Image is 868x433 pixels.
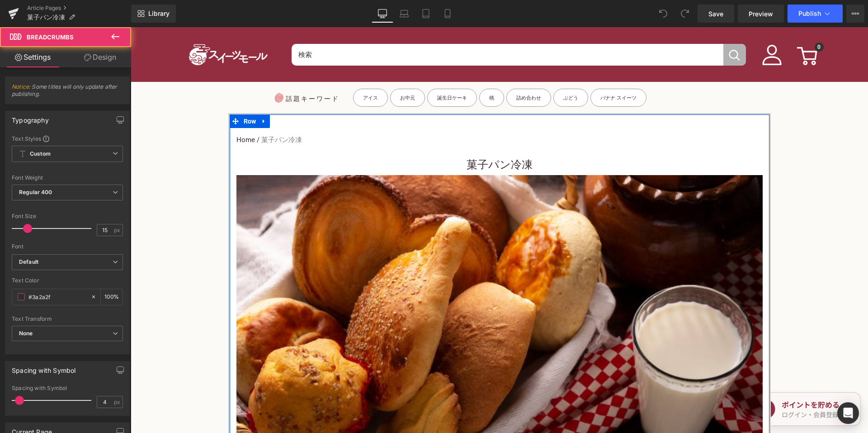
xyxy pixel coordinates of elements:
[148,10,170,18] span: Library
[676,5,694,23] button: Redo
[837,402,859,424] div: Open Intercom Messenger
[30,150,51,158] b: Custom
[788,5,843,23] button: Publish
[376,62,420,80] a: 詰め合わせ
[124,106,131,119] span: /
[19,330,33,337] b: None
[423,62,458,80] a: ぶどう
[114,227,122,233] span: px
[259,62,294,80] a: お中元
[738,5,784,23] a: Preview
[28,292,86,302] input: Color
[415,5,437,23] a: Tablet
[749,9,773,19] span: Preview
[393,5,415,23] a: Laptop
[114,399,122,405] span: px
[161,17,593,38] input: When autocomplete results are available use up and down arrows to review and enter to select
[27,5,131,12] a: Article Pages
[127,87,139,101] a: Expand / Collapse
[297,62,346,80] a: 誕生日ケーキ
[143,62,209,82] p: 話題キーワード
[684,15,693,24] span: 0
[106,101,632,124] nav: breadcrumbs
[131,5,176,23] a: New Library
[437,5,458,23] a: Mobile
[12,385,123,391] div: Spacing with Symbol
[106,106,124,119] a: Home
[12,83,29,90] a: Notice
[708,9,723,19] span: Save
[52,0,143,55] img: スイーツモール
[631,18,651,38] img: user1.png
[12,316,123,322] div: Text Transform
[372,5,393,23] a: Desktop
[12,83,123,104] span: : Some titles will only update after publishing.
[12,175,123,181] div: Font Weight
[67,47,133,67] a: Design
[222,62,257,80] a: アイス
[12,111,49,124] div: Typography
[460,62,516,80] a: バナナ スイーツ
[12,362,75,374] div: Spacing with Symbol
[111,87,128,101] span: Row
[19,258,38,266] i: Default
[798,10,821,17] span: Publish
[19,189,52,195] b: Regular 400
[349,62,373,80] a: 桃
[12,243,123,250] div: Font
[12,277,123,284] div: Text Color
[101,289,123,305] div: %
[12,213,123,219] div: Font Size
[12,135,123,142] div: Text Styles
[665,19,685,37] a: 0
[654,5,672,23] button: Undo
[27,33,74,41] span: Breadcrumbs
[106,128,632,148] h1: 菓子パン冷凍
[593,17,615,38] button: 検索
[846,5,864,23] button: More
[27,14,65,21] span: 菓子パン冷凍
